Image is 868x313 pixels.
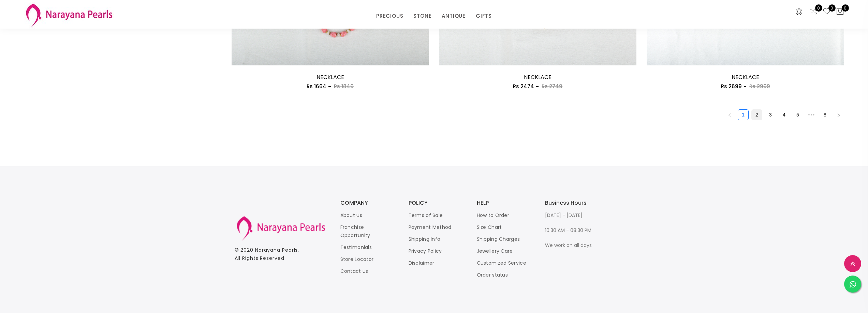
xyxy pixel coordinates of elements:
a: Store Locator [340,256,374,263]
a: 5 [793,110,803,120]
span: 0 [842,4,849,12]
h3: Business Hours [545,200,600,206]
li: 8 [820,109,830,120]
a: Narayana Pearls [255,247,298,253]
span: Rs 2474 [513,83,534,90]
span: Rs 1664 [307,83,326,90]
p: © 2020 . All Rights Reserved [235,246,327,262]
a: How to Order [477,212,510,219]
a: 0 [823,7,831,16]
a: Shipping Info [409,236,441,242]
a: 4 [779,110,789,120]
h3: COMPANY [340,200,395,206]
span: 0 [828,4,836,12]
a: GIFTS [476,11,492,21]
li: 4 [779,109,790,120]
li: 3 [765,109,776,120]
span: Rs 2999 [749,83,770,90]
a: NECKLACE [524,73,551,81]
li: 2 [751,109,762,120]
a: 1 [738,110,748,120]
span: ••• [806,109,817,120]
a: Contact us [340,268,368,275]
p: [DATE] - [DATE] [545,211,600,219]
li: Next Page [833,109,844,120]
span: Rs 2699 [721,83,742,90]
p: We work on all days [545,241,600,249]
span: Rs 2749 [542,83,562,90]
a: Terms of Sale [409,212,443,219]
a: Jewellery Care [477,248,513,254]
button: right [833,109,844,120]
h3: HELP [477,200,531,206]
a: Disclaimer [409,260,435,266]
li: Next 5 Pages [806,109,817,120]
a: Privacy Policy [409,248,442,254]
a: PRECIOUS [376,11,403,21]
a: NECKLACE [317,73,344,81]
p: 10:30 AM - 08:30 PM [545,226,600,234]
a: Franchise Opportunity [340,224,370,239]
li: 5 [792,109,803,120]
button: left [724,109,735,120]
span: left [727,113,732,117]
a: Order status [477,271,508,278]
a: 3 [765,110,776,120]
a: NECKLACE [732,73,759,81]
li: 1 [738,109,749,120]
span: 0 [815,4,822,12]
a: Testimonials [340,244,372,251]
a: About us [340,212,362,219]
h3: POLICY [409,200,463,206]
a: 2 [752,110,762,120]
span: Rs 1849 [334,83,354,90]
a: Size Chart [477,224,502,231]
button: 0 [836,7,844,16]
li: Previous Page [724,109,735,120]
a: ANTIQUE [442,11,466,21]
a: Payment Method [409,224,452,231]
a: Shipping Charges [477,236,520,242]
a: Customized Service [477,260,526,266]
a: 0 [809,7,818,16]
span: right [837,113,841,117]
a: STONE [413,11,431,21]
a: 8 [820,110,830,120]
